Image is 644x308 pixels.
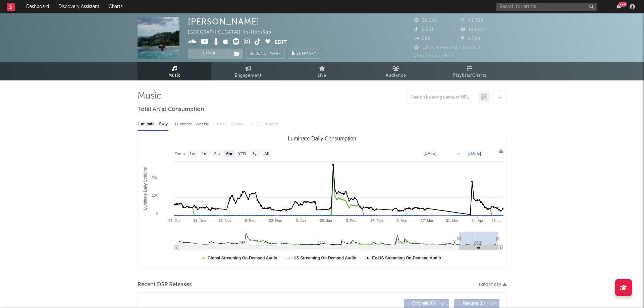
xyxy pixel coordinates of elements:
text: 6m [226,151,232,156]
text: Luminate Daily Streams [143,167,148,210]
text: 23. Dec [269,219,282,223]
text: 28. Oct [168,219,180,223]
button: Summary [288,49,320,59]
span: Originals ( 0 ) [408,302,439,306]
text: 20. Jan [320,219,332,223]
div: [GEOGRAPHIC_DATA] | Hip-Hop/Rap [188,28,279,37]
text: → [457,151,461,156]
span: Engagement [235,72,262,80]
text: 1w [190,151,195,156]
button: Edit [275,38,287,47]
a: Audience [359,62,433,80]
span: Music [168,72,181,80]
span: 39,182 [414,18,437,23]
text: 17. Feb [370,219,383,223]
input: Search for artists [496,3,597,11]
text: [DATE] [468,151,481,156]
button: Features(0) [454,299,499,308]
button: Originals(0) [404,299,449,308]
span: 10,000 [461,27,484,32]
text: 1y [252,151,257,156]
span: 2,769 [461,37,481,41]
a: Engagement [211,62,285,80]
span: Audience [386,72,406,80]
text: 0 [156,211,158,215]
div: [PERSON_NAME] [188,17,260,26]
text: 3m [214,151,220,156]
div: 99 + [619,2,627,7]
text: 3. Feb [346,219,357,223]
text: 17. Mar [421,219,433,223]
a: Playlists/Charts [433,62,506,80]
text: YTD [238,151,246,156]
span: Benchmark [256,50,281,58]
span: Live [318,72,326,80]
span: 41,396 [461,18,484,23]
a: Live [285,62,359,80]
span: Playlists/Charts [453,72,486,80]
span: Recent DSP Releases [138,281,192,289]
text: Zoom [174,151,185,156]
text: 14. Apr [472,219,483,223]
div: Luminate - Weekly [175,119,210,130]
svg: Luminate Daily Consumption [138,133,506,267]
text: 28. … [491,219,501,223]
text: 20k [152,176,158,180]
span: Jump Score: 42.3 [414,54,453,58]
span: Summary [297,52,316,56]
text: 10k [152,193,158,197]
input: Search by song name or URL [408,95,479,100]
span: Total Artist Consumption [138,106,204,114]
text: Luminate Daily Consumption [288,136,357,141]
span: 139,476 Monthly Listeners [414,46,481,50]
text: 11. Nov [193,219,206,223]
a: Benchmark [246,49,285,59]
text: 25. Nov [219,219,231,223]
a: Music [138,62,211,80]
text: US Streaming On-Demand Audio [293,256,356,260]
div: Luminate - Daily [138,119,168,130]
span: Features ( 0 ) [459,302,489,306]
text: Ex-US Streaming On-Demand Audio [372,256,441,260]
text: 31. Mar [446,219,459,223]
span: 5,531 [414,27,434,32]
text: 1m [202,151,208,156]
text: 6. Jan [296,219,306,223]
text: 3. Mar [396,219,407,223]
span: 598 [414,37,431,41]
button: Track [188,49,230,59]
text: All [264,151,269,156]
text: [DATE] [424,151,436,156]
text: Global Streaming On-Demand Audio [208,256,277,260]
button: Export CSV [479,283,506,287]
button: 99+ [616,4,621,9]
text: 9. Dec [245,219,256,223]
